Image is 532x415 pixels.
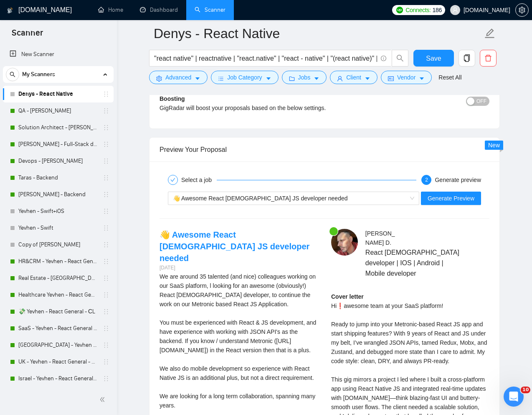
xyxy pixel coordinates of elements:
[515,3,529,17] button: setting
[103,91,109,97] span: holder
[298,73,311,82] span: Jobs
[428,194,474,203] span: Generate Preview
[365,247,465,279] span: React [DEMOGRAPHIC_DATA] developer | IOS | Android | Mobile developer
[452,7,458,13] span: user
[5,27,50,44] span: Scanner
[195,75,200,82] span: caret-down
[331,293,364,300] strong: Cover letter
[331,229,358,256] img: c1SXgQZWPLtCft5A2f_mrL0K_c_jCDZxN39adx4pUS87Emn3cECm7haNZBs4xyOGl6
[435,175,481,185] div: Generate preview
[516,7,528,13] span: setting
[18,169,98,186] a: Taras - Backend
[103,174,109,181] span: holder
[103,141,109,148] span: holder
[480,54,496,62] span: delete
[103,108,109,114] span: holder
[476,97,486,106] span: OFF
[413,50,454,67] button: Save
[18,153,98,169] a: Devops - [PERSON_NAME]
[103,191,109,198] span: holder
[365,230,395,246] span: [PERSON_NAME] D .
[18,186,98,203] a: [PERSON_NAME] - Backend
[405,5,431,15] span: Connects:
[392,50,408,67] button: search
[18,270,98,287] a: Real Estate - [GEOGRAPHIC_DATA] - React General - СL
[103,325,109,332] span: holder
[160,95,185,102] b: Boosting
[18,287,98,303] a: Healthcare Yevhen - React General - СL
[330,71,377,84] button: userClientcaret-down
[6,72,19,77] span: search
[18,203,98,220] a: Yevhen - Swift+iOS
[484,28,495,39] span: edit
[227,73,262,82] span: Job Category
[160,103,407,113] div: GigRadar will boost your proposals based on the below settings.
[181,175,217,185] div: Select a job
[218,75,224,82] span: bars
[459,54,475,62] span: copy
[459,50,475,67] button: copy
[337,75,343,82] span: user
[165,73,191,82] span: Advanced
[433,5,442,15] span: 186
[160,138,489,161] div: Preview Your Proposal
[156,75,162,82] span: setting
[170,177,175,182] span: check
[160,230,309,263] a: 👋 Awesome React [DEMOGRAPHIC_DATA] JS developer needed
[18,303,98,320] a: 💸 Yevhen - React General - СL
[396,7,403,13] img: upwork-logo.png
[388,75,394,82] span: idcard
[314,75,319,82] span: caret-down
[103,241,109,248] span: holder
[211,71,278,84] button: barsJob Categorycaret-down
[365,75,370,82] span: caret-down
[18,253,98,270] a: HR&CRM - Yevhen - React General - СL
[149,71,208,84] button: settingAdvancedcaret-down
[266,75,271,82] span: caret-down
[140,6,178,13] a: dashboardDashboard
[154,53,377,64] input: Search Freelance Jobs...
[18,354,98,370] a: UK - Yevhen - React General - СL
[160,264,318,272] div: [DATE]
[346,73,361,82] span: Client
[289,75,295,82] span: folder
[18,119,98,136] a: Solution Architect - [PERSON_NAME]
[103,275,109,282] span: holder
[103,225,109,231] span: holder
[3,46,114,63] li: New Scanner
[18,236,98,253] a: Copy of [PERSON_NAME]
[438,73,461,82] a: Reset All
[154,23,483,44] input: Scanner name...
[103,359,109,365] span: holder
[103,258,109,265] span: holder
[103,308,109,315] span: holder
[10,46,107,63] a: New Scanner
[18,370,98,387] a: Israel - Yevhen - React General - СL
[425,177,428,183] span: 2
[173,195,348,202] span: 👋 Awesome React [DEMOGRAPHIC_DATA] JS developer needed
[282,71,327,84] button: folderJobscaret-down
[103,292,109,298] span: holder
[521,387,530,393] span: 10
[195,6,225,13] a: searchScanner
[103,342,109,348] span: holder
[18,136,98,153] a: [PERSON_NAME] - Full-Stack dev
[480,50,497,67] button: delete
[18,102,98,119] a: QA - [PERSON_NAME]
[7,4,13,17] img: logo
[103,158,109,164] span: holder
[6,68,19,81] button: search
[103,375,109,382] span: holder
[103,124,109,131] span: holder
[504,387,524,407] iframe: Intercom live chat
[488,142,500,149] span: New
[18,220,98,236] a: Yevhen - Swift
[515,7,529,13] a: setting
[426,53,441,64] span: Save
[419,75,425,82] span: caret-down
[103,208,109,215] span: holder
[381,56,386,61] span: info-circle
[392,54,408,62] span: search
[18,337,98,354] a: [GEOGRAPHIC_DATA] - Yevhen - React General - СL
[99,395,108,404] span: double-left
